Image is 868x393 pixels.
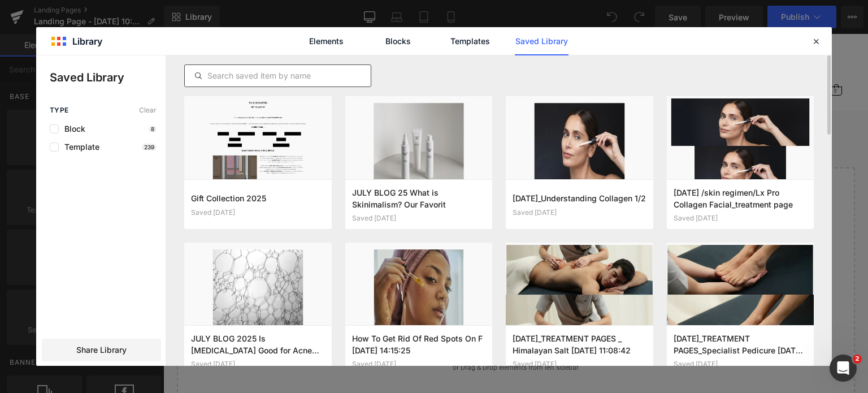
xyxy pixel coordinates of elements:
[191,360,325,368] div: Saved [DATE]
[32,160,674,174] p: Start building your page
[352,360,486,368] div: Saved [DATE]
[300,27,353,55] a: Elements
[123,49,155,69] a: Bestseller
[352,187,486,210] h3: JULY BLOG 25 What is Skinimalism? Our Favorit
[59,124,85,133] span: Block
[472,41,498,77] button: Über Comfort Zone
[674,187,808,210] h3: [DATE] /skin regimen/Lx Pro Collagen Facial_treatment page
[410,49,450,68] button: Professional
[515,27,568,55] a: Saved Library
[667,50,679,62] a: 0
[613,38,631,74] button: Search aria label
[191,209,325,217] div: Saved [DATE]
[185,69,371,83] input: Search saved item by name
[11,40,38,74] a: b-corp
[302,8,403,30] img: Comfort Zone Germany
[15,40,35,74] svg: Certified B Corporation
[337,45,387,73] button: Geschenkideen & sets
[352,214,486,222] div: Saved [DATE]
[32,330,674,338] p: or Drag & Drop elements from left sidebar
[371,27,425,55] a: Blocks
[76,344,127,356] span: Share Library
[443,27,497,55] a: Templates
[50,106,69,114] span: Type
[178,49,203,68] button: Gesicht
[513,332,646,356] h3: [DATE]_TREATMENT PAGES _ Himalayan Salt [DATE] 11:08:42
[191,332,325,356] h3: JULY BLOG 2025 Is [MEDICAL_DATA] Good for Acne [DATE] 16:29:52
[674,214,808,222] div: Saved [DATE]
[59,142,99,152] span: Template
[513,209,646,217] div: Saved [DATE]
[853,355,862,364] span: 2
[191,192,325,204] h3: Gift Collection 2025
[513,192,646,204] h3: [DATE]_Understanding Collagen 1/2
[269,49,315,69] a: Sonnenschutz
[139,106,157,114] span: Clear
[225,49,246,68] button: Körper
[674,332,808,356] h3: [DATE]_TREATMENT PAGES_Specialist Pedicure [DATE] 9:18:29
[513,360,646,368] div: Saved [DATE]
[674,360,808,368] div: Saved [DATE]
[352,332,486,356] h3: How To Get Rid Of Red Spots On F [DATE] 14:15:25
[671,54,675,60] span: 0
[142,144,157,150] p: 239
[149,126,157,132] p: 8
[302,298,403,321] a: Explore Template
[830,355,857,382] iframe: Intercom live chat
[50,69,166,86] p: Saved Library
